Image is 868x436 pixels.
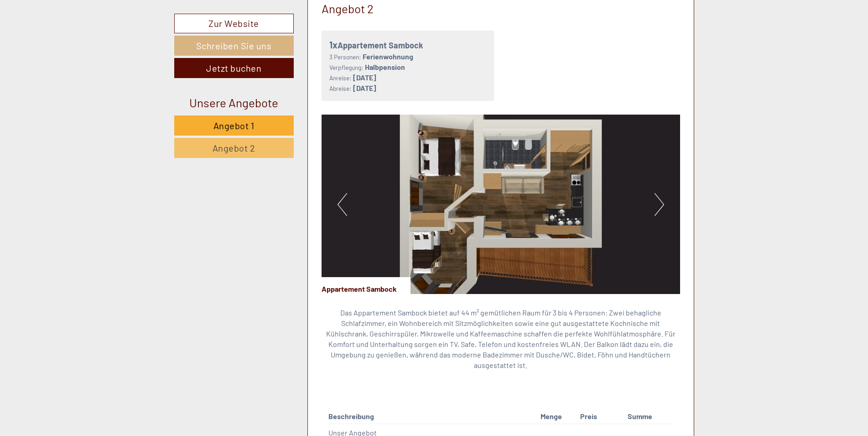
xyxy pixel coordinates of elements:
b: 1x [329,39,338,50]
small: Abreise: [329,84,352,92]
small: 3 Personen: [329,53,361,61]
div: Appartement Sambock [329,38,486,52]
div: Unsere Angebote [174,94,294,111]
th: Beschreibung [328,410,537,424]
span: Angebot 2 [213,142,255,153]
div: Guten Tag, wie können wir Ihnen helfen? [7,25,147,53]
th: Preis [577,410,624,424]
small: 10:50 [14,44,143,51]
b: [DATE] [353,73,376,82]
button: Previous [338,193,347,216]
small: Anreise: [329,74,352,82]
button: Senden [298,236,359,257]
div: Appartements & Wellness [PERSON_NAME] [14,26,143,34]
a: Jetzt buchen [174,58,294,78]
p: Das Appartement Sambock bietet auf 44 m² gemütlichen Raum für 3 bis 4 Personen: Zwei behagliche S... [322,308,680,370]
b: [DATE] [353,84,376,92]
div: Appartement Sambock [322,277,411,294]
img: image [322,115,680,294]
b: Halbpension [365,63,405,71]
span: Angebot 1 [213,120,255,131]
th: Summe [624,410,673,424]
button: Next [655,193,664,216]
th: Menge [537,410,577,424]
div: [DATE] [162,7,196,22]
small: Verpflegung: [329,63,364,71]
a: Zur Website [174,14,294,33]
b: Ferienwohnung [363,52,413,61]
a: Schreiben Sie uns [174,36,294,56]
